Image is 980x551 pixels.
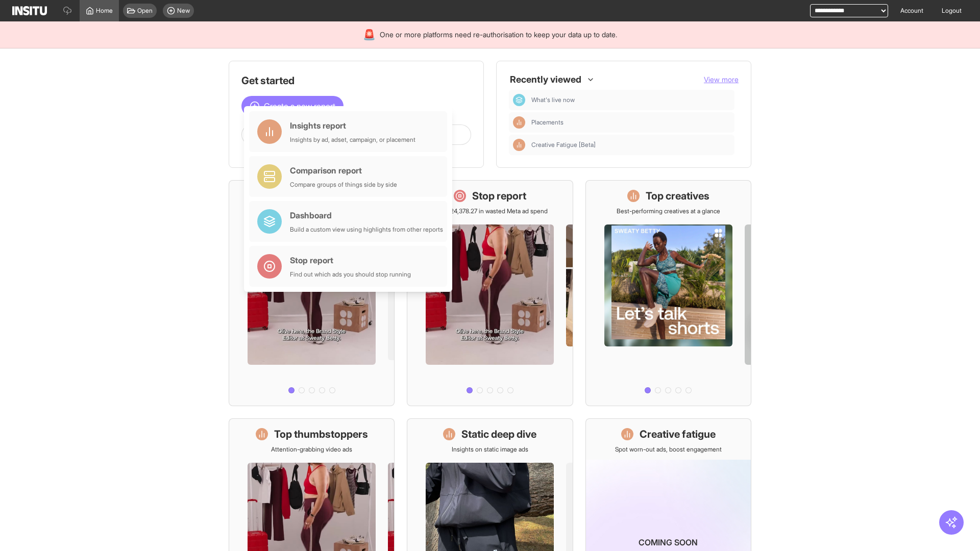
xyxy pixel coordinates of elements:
[290,226,443,234] div: Build a custom view using highlights from other reports
[241,73,471,88] h1: Get started
[585,180,751,406] a: Top creativesBest-performing creatives at a glance
[137,7,153,15] span: Open
[472,189,526,203] h1: Stop report
[531,96,730,104] span: What's live now
[617,207,720,215] p: Best-performing creatives at a glance
[229,180,395,406] a: What's live nowSee all active ads instantly
[241,96,344,116] button: Create a new report
[380,30,617,40] span: One or more platforms need re-authorisation to keep your data up to date.
[531,118,563,127] span: Placements
[290,254,411,266] div: Stop report
[274,427,368,441] h1: Top thumbstoppers
[363,28,376,42] div: 🚨
[271,445,352,454] p: Attention-grabbing video ads
[531,141,730,149] span: Creative Fatigue [Beta]
[290,164,397,177] div: Comparison report
[432,207,548,215] p: Save £24,378.27 in wasted Meta ad spend
[290,209,443,221] div: Dashboard
[290,270,411,279] div: Find out which ads you should stop running
[264,100,335,112] span: Create a new report
[461,427,536,441] h1: Static deep dive
[290,181,397,189] div: Compare groups of things side by side
[452,445,528,454] p: Insights on static image ads
[177,7,190,15] span: New
[513,139,525,151] div: Insights
[96,7,113,15] span: Home
[646,189,709,203] h1: Top creatives
[407,180,573,406] a: Stop reportSave £24,378.27 in wasted Meta ad spend
[704,74,739,85] button: View more
[513,94,525,106] div: Dashboard
[290,136,415,144] div: Insights by ad, adset, campaign, or placement
[290,119,415,132] div: Insights report
[12,6,47,15] img: Logo
[531,118,730,127] span: Placements
[531,141,596,149] span: Creative Fatigue [Beta]
[531,96,575,104] span: What's live now
[513,116,525,129] div: Insights
[704,75,739,84] span: View more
